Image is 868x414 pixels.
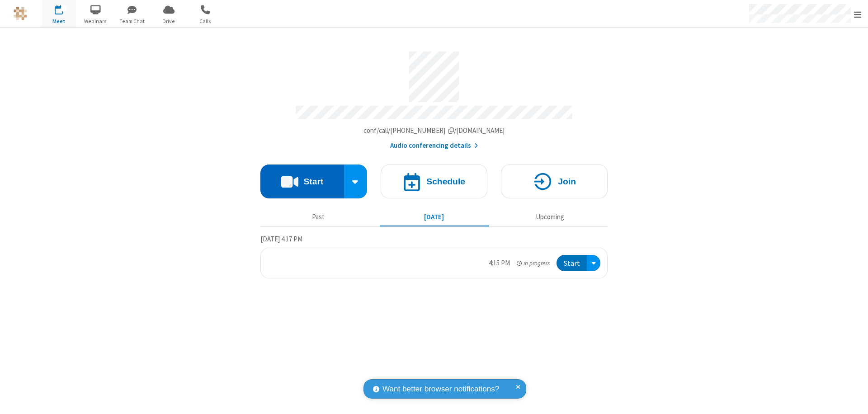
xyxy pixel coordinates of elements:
[264,208,373,226] button: Past
[557,255,587,272] button: Start
[303,177,323,186] h4: Start
[260,234,608,279] section: Today's Meetings
[61,5,67,12] div: 1
[14,7,27,20] img: QA Selenium DO NOT DELETE OR CHANGE
[426,177,465,186] h4: Schedule
[382,383,499,395] span: Want better browser notifications?
[260,165,344,198] button: Start
[517,259,550,268] em: in progress
[260,235,302,243] span: [DATE] 4:17 PM
[363,126,505,136] button: Copy my meeting room linkCopy my meeting room link
[189,17,222,25] span: Calls
[42,17,76,25] span: Meet
[587,255,600,272] div: Open menu
[495,208,604,226] button: Upcoming
[489,258,510,268] div: 4:15 PM
[501,165,608,198] button: Join
[390,141,478,151] button: Audio conferencing details
[558,177,576,186] h4: Join
[845,390,861,408] iframe: Chat
[381,165,487,198] button: Schedule
[152,17,186,25] span: Drive
[380,208,489,226] button: [DATE]
[363,126,505,135] span: Copy my meeting room link
[115,17,149,25] span: Team Chat
[79,17,113,25] span: Webinars
[344,165,368,198] div: Start conference options
[260,45,608,151] section: Account details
